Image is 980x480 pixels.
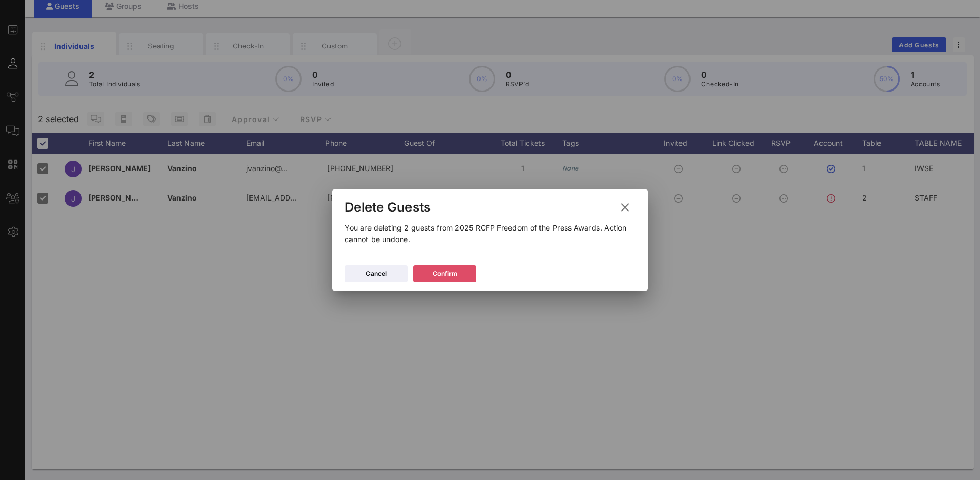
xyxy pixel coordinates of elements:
[345,199,431,215] div: Delete Guests
[345,222,635,245] p: You are deleting 2 guests from 2025 RCFP Freedom of the Press Awards. Action cannot be undone.
[366,268,387,279] div: Cancel
[345,265,408,282] button: Cancel
[433,268,457,279] div: Confirm
[413,265,476,282] button: Confirm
